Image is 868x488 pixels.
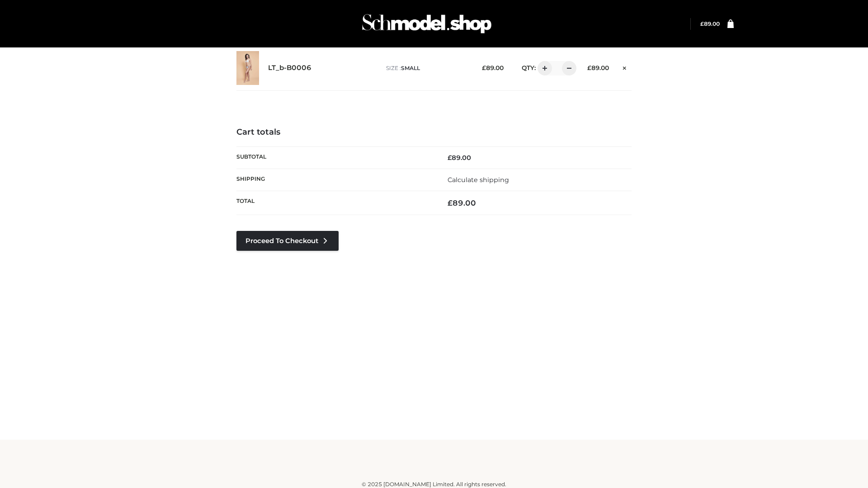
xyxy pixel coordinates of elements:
span: £ [700,20,704,27]
div: QTY: [513,61,573,75]
span: £ [587,64,591,71]
span: SMALL [401,65,420,71]
bdi: 89.00 [700,20,720,27]
bdi: 89.00 [448,154,471,162]
th: Shipping [236,169,434,191]
span: £ [448,154,452,162]
a: Proceed to Checkout [236,231,339,251]
p: size : [386,64,468,72]
th: Total [236,191,434,215]
a: Remove this item [618,61,632,73]
a: Calculate shipping [448,176,509,184]
h4: Cart totals [236,127,632,137]
bdi: 89.00 [448,198,476,207]
a: LT_b-B0006 [268,64,311,72]
th: Subtotal [236,146,434,169]
bdi: 89.00 [482,64,504,71]
img: Schmodel Admin 964 [359,6,495,42]
span: £ [482,64,486,71]
span: £ [448,198,453,207]
a: £89.00 [700,20,720,27]
bdi: 89.00 [587,64,609,71]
